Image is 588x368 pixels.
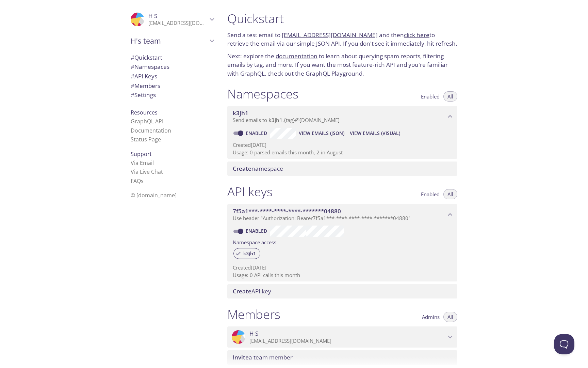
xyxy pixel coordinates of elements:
[227,106,457,127] div: k3jh1 namespace
[233,117,340,123] span: Send emails to . {tag} @[DOMAIN_NAME]
[227,326,457,348] div: H S
[227,86,298,102] h1: Namespaces
[443,189,457,199] button: All
[131,91,134,99] span: #
[141,177,144,185] span: s
[233,287,251,295] span: Create
[227,350,457,365] div: Invite a team member
[245,228,270,234] a: Enabled
[296,128,347,139] button: View Emails (JSON)
[227,162,457,176] div: Create namespace
[131,53,162,61] span: Quickstart
[282,31,378,39] a: [EMAIL_ADDRESS][DOMAIN_NAME]
[125,62,219,72] div: Namespaces
[233,272,452,279] p: Usage: 0 API calls this month
[125,53,219,62] div: Quickstart
[306,70,362,77] a: GraphQL Playground
[417,91,444,102] button: Enabled
[131,150,152,158] span: Support
[233,149,452,156] p: Usage: 0 parsed emails this month, 2 in August
[131,36,208,46] span: H's team
[125,90,219,100] div: Team Settings
[131,53,134,61] span: #
[249,330,258,337] span: H S
[131,127,171,134] a: Documentation
[245,130,270,136] a: Enabled
[239,250,260,257] span: k3jh1
[227,31,457,48] p: Send a test email to and then to retrieve the email via our simple JSON API. If you don't see it ...
[299,129,344,137] span: View Emails (JSON)
[233,248,260,259] div: k3jh1
[227,307,280,322] h1: Members
[249,338,446,344] p: [EMAIL_ADDRESS][DOMAIN_NAME]
[131,118,163,125] a: GraphQL API
[125,81,219,91] div: Members
[131,168,163,175] a: Via Live Chat
[276,52,317,60] a: documentation
[227,284,457,298] div: Create API Key
[125,8,219,31] div: H S
[233,141,452,149] p: Created [DATE]
[148,20,208,27] p: [EMAIL_ADDRESS][DOMAIN_NAME]
[443,312,457,322] button: All
[233,237,278,247] label: Namespace access:
[233,287,271,295] span: API key
[131,72,157,80] span: API Keys
[268,117,282,123] span: k3jh1
[131,63,134,71] span: #
[131,191,177,199] span: © [DOMAIN_NAME]
[227,52,457,78] p: Next: explore the to learn about querying spam reports, filtering emails by tag, and more. If you...
[227,11,457,26] h1: Quickstart
[233,165,283,172] span: namespace
[131,63,169,71] span: Namespaces
[131,136,161,143] a: Status Page
[233,109,248,117] span: k3jh1
[125,32,219,50] div: H's team
[131,72,134,80] span: #
[233,264,452,271] p: Created [DATE]
[347,128,403,139] button: View Emails (Visual)
[131,91,156,99] span: Settings
[131,159,154,167] a: Via Email
[350,129,400,137] span: View Emails (Visual)
[418,312,444,322] button: Admins
[404,31,429,39] a: click here
[131,109,158,116] span: Resources
[131,82,160,90] span: Members
[443,91,457,102] button: All
[125,72,219,81] div: API Keys
[554,334,574,354] iframe: Help Scout Beacon - Open
[417,189,444,199] button: Enabled
[131,177,144,185] a: FAQ
[148,12,157,20] span: H S
[227,184,273,199] h1: API keys
[233,165,251,172] span: Create
[131,82,134,90] span: #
